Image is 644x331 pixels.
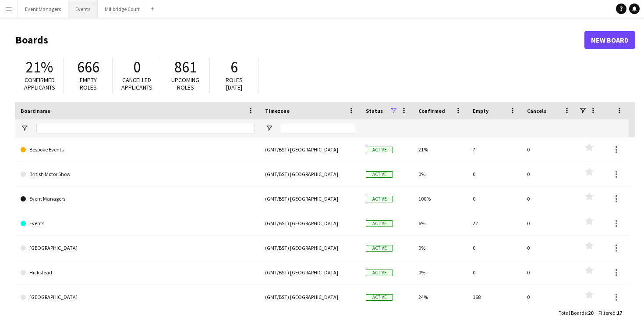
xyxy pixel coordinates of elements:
div: (GMT/BST) [GEOGRAPHIC_DATA] [260,187,361,211]
div: 0 [467,162,522,186]
span: Confirmed applicants [24,76,55,91]
div: (GMT/BST) [GEOGRAPHIC_DATA] [260,211,361,235]
span: Active [366,171,393,178]
span: 666 [77,58,99,77]
button: Open Filter Menu [21,124,28,132]
a: Event Managers [21,187,255,211]
div: 168 [467,285,522,309]
div: (GMT/BST) [GEOGRAPHIC_DATA] [260,285,361,309]
span: 21% [26,58,53,77]
div: 0 [522,211,576,235]
span: Empty [473,108,488,114]
div: 0 [522,260,576,284]
span: Total Boards [559,309,587,316]
span: Active [366,294,393,301]
span: Active [366,196,393,202]
a: [GEOGRAPHIC_DATA] [21,285,255,309]
span: 20 [588,309,593,316]
button: Event Managers [18,0,68,18]
span: 861 [174,58,197,77]
div: 0 [522,187,576,211]
div: (GMT/BST) [GEOGRAPHIC_DATA] [260,162,361,186]
button: Events [68,0,98,18]
span: 17 [617,309,622,316]
div: : [598,304,622,321]
span: 6 [230,58,238,77]
div: 0% [413,236,467,260]
div: 0% [413,162,467,186]
a: New Board [584,31,635,49]
span: Timezone [265,108,290,114]
span: Status [366,108,383,114]
span: Empty roles [80,76,97,91]
span: Cancels [527,108,546,114]
span: 0 [133,58,141,77]
span: Confirmed [418,108,445,114]
a: British Motor Show [21,162,255,187]
a: Events [21,211,255,236]
span: Board name [21,108,50,114]
div: (GMT/BST) [GEOGRAPHIC_DATA] [260,236,361,260]
div: 21% [413,137,467,162]
div: 0 [467,187,522,211]
div: 6% [413,211,467,235]
button: Millbridge Court [98,0,147,18]
span: Cancelled applicants [121,76,152,91]
div: 0 [522,162,576,186]
div: 0 [522,236,576,260]
input: Board name Filter Input [36,123,255,133]
a: Bespoke Events [21,137,255,162]
div: (GMT/BST) [GEOGRAPHIC_DATA] [260,260,361,284]
button: Open Filter Menu [265,124,273,132]
h1: Boards [15,33,584,47]
span: Filtered [598,309,616,316]
span: Active [366,245,393,252]
div: 22 [467,211,522,235]
span: Active [366,147,393,153]
div: : [559,304,593,321]
span: Upcoming roles [171,76,199,91]
div: 0 [522,137,576,162]
span: Roles [DATE] [226,76,243,91]
div: 0 [467,260,522,284]
div: 0% [413,260,467,284]
div: 100% [413,187,467,211]
span: Active [366,270,393,276]
div: 0 [467,236,522,260]
a: [GEOGRAPHIC_DATA] [21,236,255,260]
span: Active [366,220,393,227]
a: Hickstead [21,260,255,285]
div: 7 [467,137,522,162]
div: (GMT/BST) [GEOGRAPHIC_DATA] [260,137,361,162]
div: 0 [522,285,576,309]
div: 24% [413,285,467,309]
input: Timezone Filter Input [281,123,355,133]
